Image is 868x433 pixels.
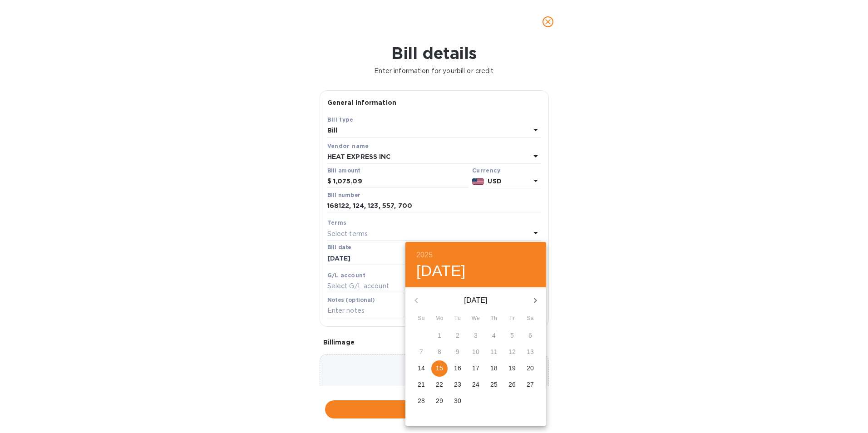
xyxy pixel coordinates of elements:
p: [DATE] [427,295,524,306]
p: 16 [454,364,461,373]
span: Tu [449,314,466,323]
button: 21 [413,377,429,393]
span: Fr [504,314,520,323]
p: 25 [490,380,498,389]
button: 27 [522,377,538,393]
p: 21 [418,380,425,389]
p: 19 [508,364,516,373]
p: 27 [527,380,534,389]
button: 22 [431,377,448,393]
span: Su [413,314,429,323]
p: 20 [527,364,534,373]
button: 15 [431,360,448,377]
button: 26 [504,377,520,393]
p: 24 [472,380,479,389]
button: 2025 [416,249,433,261]
button: 25 [486,377,502,393]
p: 22 [436,380,443,389]
p: 30 [454,396,461,405]
span: We [468,314,484,323]
span: Sa [522,314,538,323]
p: 14 [418,364,425,373]
button: [DATE] [416,261,466,280]
p: 23 [454,380,461,389]
button: 16 [449,360,466,377]
button: 18 [486,360,502,377]
p: 18 [490,364,498,373]
p: 28 [418,396,425,405]
button: 14 [413,360,429,377]
button: 30 [449,393,466,409]
span: Mo [431,314,448,323]
button: 24 [468,377,484,393]
span: Th [486,314,502,323]
p: 15 [436,364,443,373]
p: 26 [508,380,516,389]
p: 29 [436,396,443,405]
button: 29 [431,393,448,409]
button: 23 [449,377,466,393]
button: 17 [468,360,484,377]
p: 17 [472,364,479,373]
button: 19 [504,360,520,377]
button: 28 [413,393,429,409]
button: 20 [522,360,538,377]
